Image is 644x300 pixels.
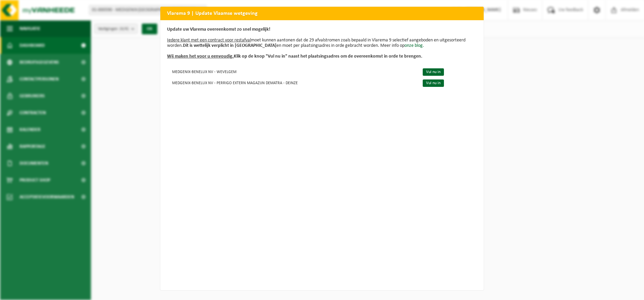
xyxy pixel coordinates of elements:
[423,68,444,76] a: Vul nu in
[167,38,251,43] u: Iedere klant met een contract voor restafval
[183,43,277,48] b: Dit is wettelijk verplicht in [GEOGRAPHIC_DATA]
[167,54,422,59] b: Klik op de knop "Vul nu in" naast het plaatsingsadres om de overeenkomst in orde te brengen.
[167,77,417,88] td: MEDGENIX-BENELUX NV - PERRIGO EXTERN MAGAZIJN DEMATRA - DEINZE
[167,54,234,59] u: Wij maken het voor u eenvoudig.
[160,7,484,20] h2: Vlarema 9 | Update Vlaamse wetgeving
[167,27,270,32] b: Update uw Vlarema overeenkomst zo snel mogelijk!
[405,43,424,48] a: onze blog.
[167,66,417,77] td: MEDGENIX-BENELUX NV - WEVELGEM
[167,27,477,59] p: moet kunnen aantonen dat de 29 afvalstromen zoals bepaald in Vlarema 9 selectief aangeboden en ui...
[423,79,444,87] a: Vul nu in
